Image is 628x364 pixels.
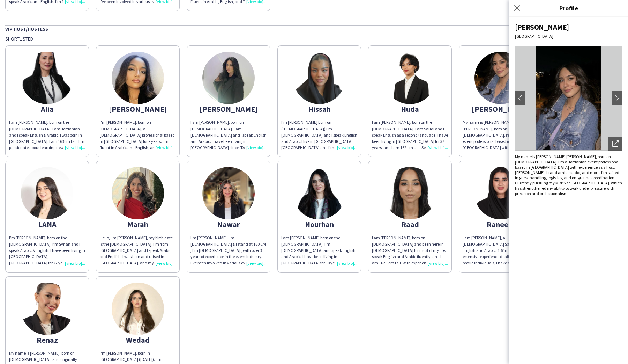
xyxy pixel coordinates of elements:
div: [PERSON_NAME] [190,106,267,112]
div: I am [PERSON_NAME], born on the [DEMOGRAPHIC_DATA]. I am Jordanian and I speak English & Arabic. ... [9,119,85,151]
div: Marah [100,221,176,227]
img: Crew avatar or photo [515,46,622,151]
img: thumb-cbdf6fc0-f512-40ed-94a8-113d73b36c73.jpg [474,52,527,104]
img: thumb-6559779abb9d4.jpeg [112,52,164,104]
div: Nawar [190,221,267,227]
div: I am [PERSON_NAME], a [DEMOGRAPHIC_DATA] Saudi, fluent in English and Arabic. 1.64m tall. With ex... [463,235,539,267]
div: I'm [PERSON_NAME] born on ([DEMOGRAPHIC_DATA]) I'm [DEMOGRAPHIC_DATA] and I speak English and Ara... [281,119,357,151]
h3: Profile [509,3,628,13]
div: [PERSON_NAME] [463,106,539,112]
div: I'm [PERSON_NAME], born on [DEMOGRAPHIC_DATA], a [DEMOGRAPHIC_DATA] professional based in [GEOGRA... [100,119,176,151]
img: thumb-24371be3-39df-4b5f-a0e6-491bbb73d441.png [293,167,345,219]
div: My name is [PERSON_NAME] [PERSON_NAME], born on [DEMOGRAPHIC_DATA]. I'm a Jordanian event profess... [515,154,622,196]
div: I am [PERSON_NAME], born on [DEMOGRAPHIC_DATA]. I am [DEMOGRAPHIC_DATA] and I speak English and A... [190,119,267,151]
div: Huda [372,106,448,112]
img: thumb-3c9595b0-ac92-4f50-93ea-45b538f9abe7.png [21,283,73,335]
img: thumb-5fe4c9c4-c4ea-4142-82bd-73c40865bd87.jpg [202,167,255,219]
img: thumb-68d16d5b05dc2.jpeg [384,167,436,219]
div: Nourhan [281,221,357,227]
div: My name is [PERSON_NAME] [PERSON_NAME], born on [DEMOGRAPHIC_DATA]. I'm a Jordanian event profess... [463,119,539,151]
img: thumb-985a4593-e981-4b81-a9c8-4e7e25e074b4.png [112,167,164,219]
div: Shortlisted [5,36,623,42]
img: thumb-66d6ceaa10451.jpeg [202,52,255,104]
img: thumb-23c1c13f-c685-45f2-9618-9766f02f7301.jpg [112,283,164,335]
div: Hissah [281,106,357,112]
div: I’m [PERSON_NAME], born on the [DEMOGRAPHIC_DATA]. I’m Syrian and I speak Arabic & English. I hav... [9,235,85,267]
div: LANA [9,221,85,227]
div: Alia [9,106,85,112]
div: I am [PERSON_NAME], born on [DEMOGRAPHIC_DATA] and been here in [DEMOGRAPHIC_DATA] for most of my... [372,235,448,267]
div: Renaz [9,337,85,343]
img: thumb-cb42e4ec-c2e2-408e-88c6-ac0900df0bff.png [384,52,436,104]
div: Wedad [100,337,176,343]
img: thumb-66e950aec954c.jpeg [21,167,73,219]
img: thumb-68514d574f249.png [293,52,345,104]
div: I'm [PERSON_NAME], I'm [DEMOGRAPHIC_DATA] & I stand at 160 CM , I'm [DEMOGRAPHIC_DATA] , with ove... [190,235,267,267]
div: Raad [372,221,448,227]
div: VIP Host/Hostess [5,25,623,32]
img: thumb-66aff9e68615c.png [474,167,527,219]
img: thumb-3663157b-f9fb-499f-a17b-6a5f34ee0f0d.png [21,52,73,104]
div: Open photos pop-in [608,137,622,151]
div: [PERSON_NAME] [100,106,176,112]
div: I am [PERSON_NAME] born on the [DEMOGRAPHIC_DATA]. I'm [DEMOGRAPHIC_DATA] and speak English and A... [281,235,357,267]
div: [PERSON_NAME] [515,22,622,32]
div: Raneem [463,221,539,227]
div: Hello, I’m [PERSON_NAME], my birth date is the [DEMOGRAPHIC_DATA]. I'm from [GEOGRAPHIC_DATA] and... [100,235,176,267]
div: [GEOGRAPHIC_DATA] [515,34,622,39]
div: I am [PERSON_NAME], born on the [DEMOGRAPHIC_DATA]. I am Saudi and I speak English as a second la... [372,119,448,151]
